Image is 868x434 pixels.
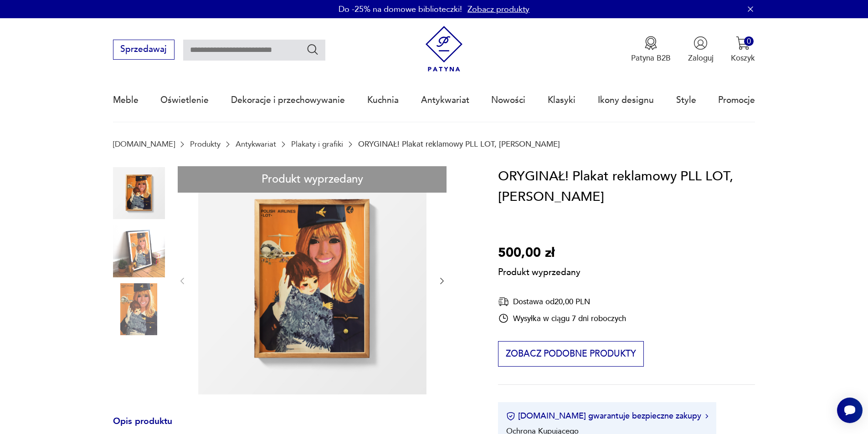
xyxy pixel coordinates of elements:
[421,26,467,72] img: Patyna - sklep z meblami i dekoracjami vintage
[631,36,671,63] a: Ikona medaluPatyna B2B
[498,296,626,307] div: Dostawa od 20,00 PLN
[736,36,750,50] img: Ikona koszyka
[631,53,671,63] p: Patyna B2B
[598,79,654,121] a: Ikony designu
[688,53,714,63] p: Zaloguj
[421,79,469,121] a: Antykwariat
[498,313,626,324] div: Wysyłka w ciągu 7 dni roboczych
[358,140,560,148] p: ORYGINAŁ! Plakat reklamowy PLL LOT, [PERSON_NAME]
[498,263,580,279] p: Produkt wyprzedany
[236,140,276,148] a: Antykwariat
[231,79,345,121] a: Dekoracje i przechowywanie
[693,36,708,50] img: Ikonka użytkownika
[644,36,658,50] img: Ikona medalu
[339,4,462,15] p: Do -25% na domowe biblioteczki!
[631,36,671,63] button: Patyna B2B
[498,341,643,367] button: Zobacz podobne produkty
[498,296,509,307] img: Ikona dostawy
[113,40,175,60] button: Sprzedawaj
[160,79,209,121] a: Oświetlenie
[548,79,575,121] a: Klasyki
[506,412,515,421] img: Ikona certyfikatu
[731,53,755,63] p: Koszyk
[498,243,580,264] p: 500,00 zł
[367,79,399,121] a: Kuchnia
[491,79,525,121] a: Nowości
[190,140,221,148] a: Produkty
[688,36,714,63] button: Zaloguj
[498,166,755,208] h1: ORYGINAŁ! Plakat reklamowy PLL LOT, [PERSON_NAME]
[676,79,696,121] a: Style
[291,140,343,148] a: Plakaty i grafiki
[705,414,708,419] img: Ikona strzałki w prawo
[113,46,175,54] a: Sprzedawaj
[837,398,863,423] iframe: Smartsupp widget button
[113,79,139,121] a: Meble
[718,79,755,121] a: Promocje
[306,43,319,56] button: Szukaj
[113,140,175,148] a: [DOMAIN_NAME]
[731,36,755,63] button: 0Koszyk
[467,4,529,15] a: Zobacz produkty
[506,410,708,422] button: [DOMAIN_NAME] gwarantuje bezpieczne zakupy
[744,36,754,46] div: 0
